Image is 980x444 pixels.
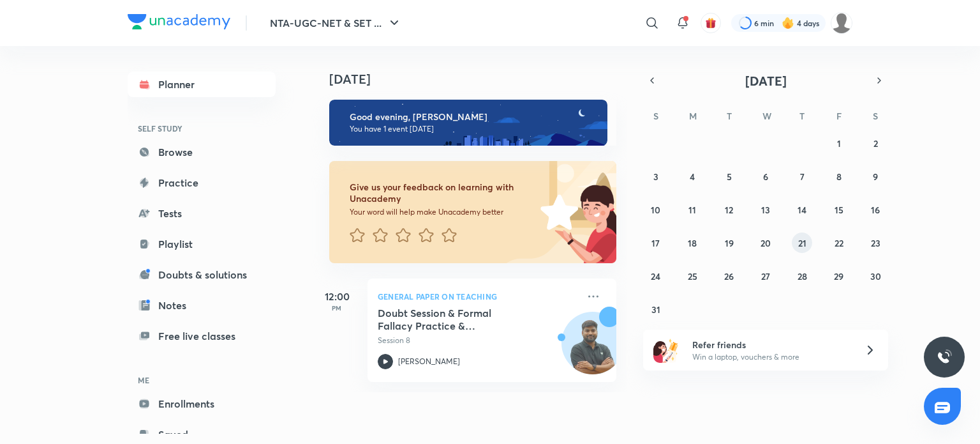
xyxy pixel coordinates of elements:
abbr: August 9, 2025 [873,171,878,183]
abbr: August 19, 2025 [725,237,734,249]
button: August 15, 2025 [829,199,849,220]
a: Free live classes [128,323,276,349]
abbr: Saturday [873,110,878,122]
abbr: August 30, 2025 [870,270,881,282]
abbr: August 20, 2025 [761,237,771,249]
img: Avatar [562,319,623,380]
abbr: August 8, 2025 [836,171,842,183]
button: August 28, 2025 [792,266,812,286]
button: August 8, 2025 [829,166,849,187]
abbr: Friday [836,110,842,122]
abbr: August 7, 2025 [800,171,805,183]
abbr: August 31, 2025 [651,303,660,316]
button: August 17, 2025 [646,233,666,253]
a: Company Logo [128,14,230,33]
button: August 4, 2025 [682,166,702,187]
p: Your word will help make Unacademy better [350,207,536,217]
h6: Give us your feedback on learning with Unacademy [350,181,536,204]
a: Playlist [128,231,276,257]
abbr: August 27, 2025 [761,270,770,282]
img: referral [653,337,679,363]
a: Browse [128,139,276,165]
a: Enrollments [128,391,276,417]
button: August 12, 2025 [719,199,739,220]
img: evening [329,100,607,146]
button: August 3, 2025 [646,166,666,187]
abbr: August 13, 2025 [761,204,770,216]
button: August 10, 2025 [646,199,666,220]
abbr: August 17, 2025 [651,237,660,249]
img: Company Logo [128,14,230,29]
abbr: August 28, 2025 [798,270,807,282]
p: Session 8 [378,335,578,346]
abbr: August 29, 2025 [834,270,843,282]
h5: Doubt Session & Formal Fallacy Practice & Distribution [378,307,537,332]
button: August 18, 2025 [682,233,702,253]
button: August 9, 2025 [865,166,886,187]
abbr: Thursday [799,110,805,122]
h5: 12:00 [311,289,362,304]
a: Tests [128,201,276,226]
p: Win a laptop, vouchers & more [692,351,849,363]
abbr: August 16, 2025 [871,204,880,216]
abbr: August 11, 2025 [688,204,696,216]
a: Doubts & solutions [128,262,276,287]
button: August 24, 2025 [646,266,666,286]
p: You have 1 event [DATE] [350,124,596,134]
img: feedback_image [497,161,616,263]
button: August 6, 2025 [755,166,776,187]
span: [DATE] [745,72,787,89]
p: [PERSON_NAME] [398,356,460,367]
abbr: Wednesday [762,110,771,122]
button: August 26, 2025 [719,266,739,286]
h6: Good evening, [PERSON_NAME] [350,111,596,123]
button: August 13, 2025 [755,199,776,220]
button: August 20, 2025 [755,233,776,253]
abbr: August 25, 2025 [688,270,697,282]
button: August 5, 2025 [719,166,739,187]
button: August 11, 2025 [682,199,702,220]
button: August 14, 2025 [792,199,812,220]
button: August 31, 2025 [646,299,666,319]
abbr: August 4, 2025 [690,171,695,183]
button: NTA-UGC-NET & SET ... [262,10,410,36]
abbr: August 23, 2025 [871,237,880,249]
button: avatar [701,13,721,33]
button: [DATE] [661,72,870,89]
img: Vinayak Rana [831,12,852,34]
p: PM [311,304,362,312]
a: Practice [128,170,276,195]
abbr: August 1, 2025 [837,137,841,149]
img: ttu [937,349,952,365]
img: streak [782,17,794,29]
button: August 2, 2025 [865,133,886,153]
abbr: August 2, 2025 [873,137,878,149]
abbr: August 14, 2025 [798,204,806,216]
p: General Paper on Teaching [378,289,578,304]
button: August 23, 2025 [865,233,886,253]
button: August 16, 2025 [865,199,886,220]
h6: Refer friends [692,338,849,351]
abbr: August 18, 2025 [688,237,697,249]
abbr: August 26, 2025 [724,270,734,282]
a: Notes [128,293,276,318]
button: August 1, 2025 [829,133,849,153]
abbr: Sunday [653,110,658,122]
img: avatar [705,17,716,29]
abbr: August 15, 2025 [835,204,843,216]
button: August 19, 2025 [719,233,739,253]
button: August 30, 2025 [865,266,886,286]
button: August 25, 2025 [682,266,702,286]
abbr: August 24, 2025 [651,270,660,282]
abbr: August 3, 2025 [653,171,658,183]
abbr: August 12, 2025 [725,204,733,216]
abbr: August 22, 2025 [835,237,843,249]
h6: SELF STUDY [128,118,276,139]
a: Planner [128,72,276,97]
button: August 7, 2025 [792,166,812,187]
button: August 22, 2025 [829,233,849,253]
abbr: August 6, 2025 [763,171,768,183]
abbr: Monday [689,110,697,122]
abbr: Tuesday [727,110,732,122]
button: August 27, 2025 [755,266,776,286]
